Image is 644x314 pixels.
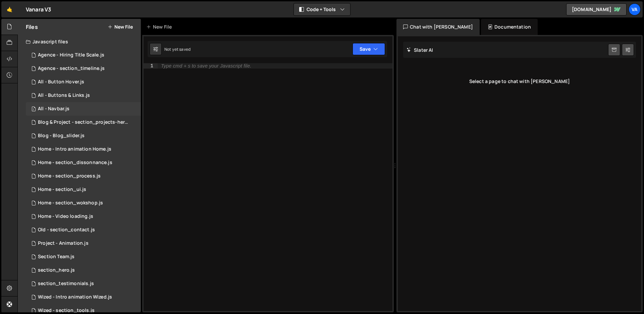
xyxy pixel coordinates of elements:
[38,92,90,99] div: All - Buttons & Links.js
[26,210,141,223] div: 7916/34580.js
[38,146,111,152] div: Home - Intro animation Home.js
[566,3,627,15] a: [DOMAIN_NAME]
[26,264,141,277] div: 7916/25296.js
[26,277,141,290] div: 7916/22356.js
[26,290,141,304] div: 7916/25310.js
[26,143,141,156] div: 7916/15964.js
[26,116,143,129] div: 7916/25784.js
[38,213,93,220] div: Home - Video loading.js
[407,47,433,53] h2: Slater AI
[26,129,141,143] div: 7916/33042.js
[403,68,636,95] div: Select a page to chat with [PERSON_NAME]
[38,119,130,125] div: Blog & Project - section_projects-hero.js
[38,308,95,314] div: Wized - section_tools.js
[26,75,141,89] div: 7916/25474.js
[26,156,141,169] div: 7916/16824.js
[26,183,141,196] div: 7916/24075.js
[1,1,18,17] a: 🤙
[144,63,158,69] div: 1
[108,24,133,30] button: New File
[26,102,141,116] div: 7916/44836.js
[294,3,350,15] button: Code + Tools
[38,173,101,179] div: Home - section_process.js
[146,24,174,30] div: New File
[18,35,141,48] div: Javascript files
[38,187,86,193] div: Home - section_ui.js
[38,294,112,300] div: Wized - Intro animation Wized.js
[26,169,141,183] div: 7916/16891.js
[26,223,141,237] div: 7916/26938.js
[38,52,104,58] div: Agence - Hiring Title Scale.js
[164,46,191,52] div: Not yet saved
[26,196,141,210] div: 7916/23895.js
[26,62,141,75] div: 7916/25715.js
[161,64,251,68] div: Type cmd + s to save your Javascript file.
[38,227,95,233] div: Old - section_contact.js
[38,200,103,206] div: Home - section_wokshop.js
[38,133,85,139] div: Blog - Blog_slider.js
[629,3,641,15] a: Va
[38,160,112,166] div: Home - section_dissonnance.js
[38,254,74,260] div: Section Team.js
[26,23,38,31] h2: Files
[38,79,84,85] div: All - Button Hover.js
[26,5,51,13] div: Vanara V3
[26,237,141,250] div: 7916/25722.js
[38,267,75,273] div: section_hero.js
[396,19,480,35] div: Chat with [PERSON_NAME]
[26,250,141,264] div: 7916/34808.js
[38,281,94,287] div: section_testimonials.js
[38,106,69,112] div: All - Navbar.js
[481,19,538,35] div: Documentation
[353,43,385,55] button: Save
[38,66,105,72] div: Agence - section_timeline.js
[32,107,36,112] span: 1
[26,89,141,102] div: 7916/25302.js
[26,48,141,62] div: 7916/26958.js
[38,240,89,246] div: Project - Animation.js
